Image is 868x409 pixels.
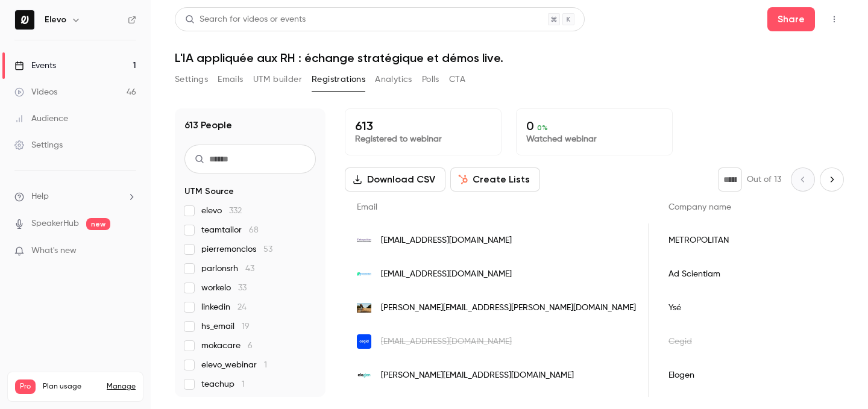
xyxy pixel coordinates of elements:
span: Email [357,203,377,211]
button: CTA [449,70,465,89]
span: [EMAIL_ADDRESS][DOMAIN_NAME] [381,336,512,348]
button: Share [767,7,815,31]
button: Download CSV [345,167,445,192]
img: elogenh2.com [357,368,371,382]
span: elevo [201,205,242,217]
span: [PERSON_NAME][EMAIL_ADDRESS][DOMAIN_NAME] [381,369,574,382]
span: 19 [242,322,250,331]
h1: 613 People [184,118,232,133]
img: metropolitanformations.com [357,233,371,248]
span: [EMAIL_ADDRESS][DOMAIN_NAME] [381,268,512,281]
button: Analytics [375,70,412,89]
h1: L'IA appliquée aux RH : échange stratégique et démos live. [175,51,844,65]
div: Videos [14,86,57,98]
p: 0 [526,119,662,133]
p: Registered to webinar [355,133,491,145]
span: hs_email [201,320,250,333]
span: Pro [15,379,36,394]
img: Elevo [15,10,34,30]
span: elevo_webinar [201,359,267,371]
span: Company name [668,203,731,211]
a: Manage [107,382,136,392]
span: 0 % [537,123,548,132]
span: teachup [201,378,245,390]
span: new [86,218,110,230]
span: 1 [264,361,267,369]
span: 332 [229,207,242,215]
p: 613 [355,119,491,133]
p: Out of 13 [747,173,781,186]
div: Events [14,60,56,72]
div: Settings [14,139,63,151]
li: help-dropdown-opener [14,190,136,203]
button: Create Lists [450,167,540,192]
a: SpeakerHub [31,217,79,230]
button: Next page [820,167,844,192]
img: cegid.com [357,334,371,349]
span: pierremonclos [201,243,272,255]
button: UTM builder [253,70,302,89]
span: [EMAIL_ADDRESS][DOMAIN_NAME] [381,234,512,247]
button: Settings [175,70,208,89]
span: teamtailor [201,224,259,236]
span: UTM Source [184,186,234,198]
span: linkedin [201,301,247,313]
span: parlonsrh [201,263,254,275]
span: [PERSON_NAME][EMAIL_ADDRESS][PERSON_NAME][DOMAIN_NAME] [381,302,636,314]
img: yse-paris.com [357,303,371,313]
button: Polls [422,70,439,89]
span: Help [31,190,49,203]
div: Audience [14,113,68,125]
img: adscientiam.com [357,267,371,281]
span: What's new [31,245,77,257]
span: 68 [249,226,259,234]
p: Watched webinar [526,133,662,145]
span: 43 [245,264,254,273]
span: Plan usage [43,382,99,392]
span: 24 [237,303,247,311]
span: 6 [248,342,253,350]
span: workelo [201,282,247,294]
span: mokacare [201,340,253,352]
button: Emails [218,70,243,89]
span: 1 [242,380,245,389]
h6: Elevo [45,14,66,26]
span: 33 [238,284,247,292]
span: 53 [263,245,272,254]
div: Search for videos or events [185,13,306,26]
button: Registrations [312,70,365,89]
